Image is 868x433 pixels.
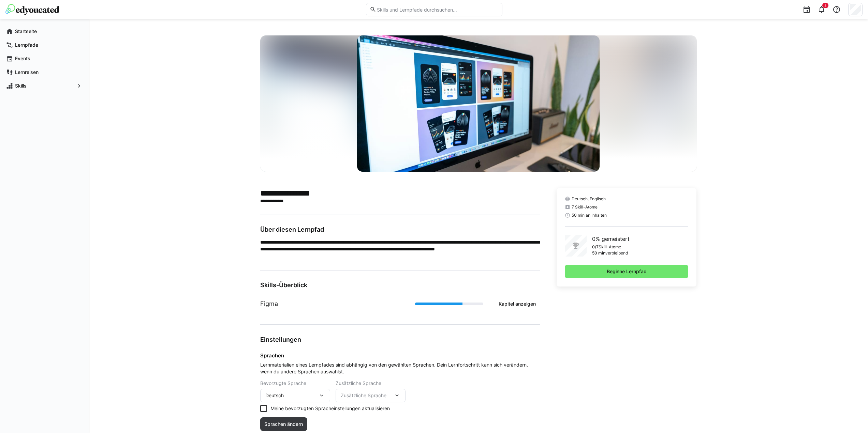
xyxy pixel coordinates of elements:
span: Sprachen ändern [263,421,304,428]
span: Zusätzliche Sprache [336,381,381,386]
span: 50 min an Inhalten [572,213,607,218]
button: Beginne Lernpfad [565,265,689,278]
h3: Einstellungen [260,336,540,343]
span: Zusätzliche Sprache [341,392,394,399]
span: Bevorzugte Sprache [260,381,306,386]
p: Skill-Atome [599,244,621,250]
h3: Skills-Überblick [260,281,540,289]
input: Skills und Lernpfade durchsuchen… [376,6,498,13]
span: Lernmaterialien eines Lernpfades sind abhängig von den gewählten Sprachen. Dein Lernfortschritt k... [260,361,540,375]
span: 7 Skill-Atome [572,204,598,210]
h4: Sprachen [260,352,540,359]
span: 3 [824,3,826,7]
span: Beginne Lernpfad [606,268,648,275]
span: Deutsch, Englisch [572,196,606,202]
button: Sprachen ändern [260,417,308,431]
eds-checkbox: Meine bevorzugten Spracheinstellungen aktualisieren [260,405,540,412]
p: 0% gemeistert [592,235,630,243]
span: Kapitel anzeigen [498,300,537,307]
p: 50 min [592,250,605,256]
span: Deutsch [265,392,284,399]
p: 0/7 [592,244,599,250]
p: verbleibend [605,250,628,256]
button: Kapitel anzeigen [494,297,540,311]
h3: Über diesen Lernpfad [260,226,540,233]
h1: Figma [260,299,278,308]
